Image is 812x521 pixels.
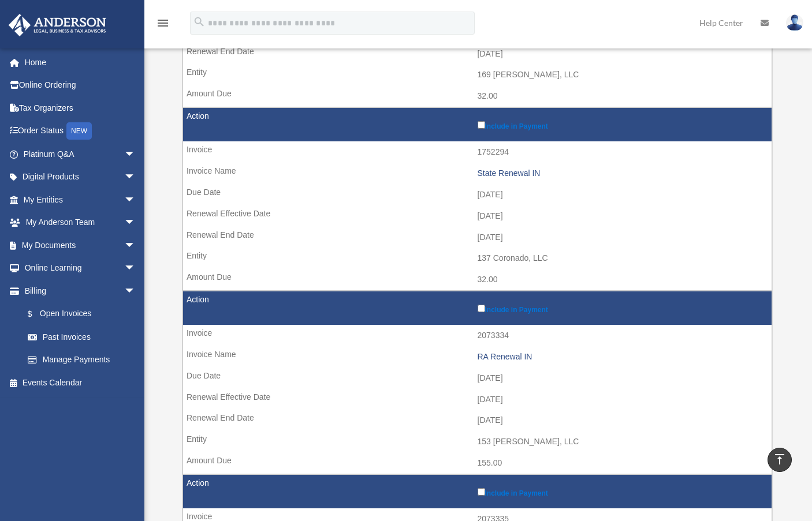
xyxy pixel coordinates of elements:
td: 155.00 [183,452,772,474]
a: vertical_align_top [768,448,792,472]
img: User Pic [786,14,803,31]
span: arrow_drop_down [124,188,147,212]
a: My Anderson Teamarrow_drop_down [8,211,153,234]
td: [DATE] [183,43,772,65]
span: arrow_drop_down [124,257,147,280]
input: Include in Payment [478,488,485,496]
div: State Renewal IN [478,168,766,178]
a: Manage Payments [16,348,147,372]
i: menu [156,16,170,30]
span: arrow_drop_down [124,279,147,303]
i: search [193,16,206,28]
input: Include in Payment [478,121,485,129]
input: Include in Payment [478,305,485,312]
span: arrow_drop_down [124,234,147,257]
a: Billingarrow_drop_down [8,279,147,302]
label: Include in Payment [478,119,766,130]
td: 137 Coronado, LLC [183,248,772,269]
span: arrow_drop_down [124,143,147,166]
a: Digital Productsarrow_drop_down [8,166,153,189]
a: Past Invoices [16,325,147,348]
a: Home [8,51,153,74]
div: RA Renewal IN [478,352,766,362]
a: Tax Organizers [8,96,153,119]
div: NEW [66,122,92,140]
a: Online Ordering [8,74,153,97]
span: arrow_drop_down [124,166,147,189]
td: [DATE] [183,410,772,432]
td: 153 [PERSON_NAME], LLC [183,431,772,453]
a: Events Calendar [8,371,153,394]
td: 2073334 [183,325,772,347]
a: My Entitiesarrow_drop_down [8,188,153,211]
td: 32.00 [183,85,772,107]
span: arrow_drop_down [124,211,147,235]
td: [DATE] [183,389,772,411]
span: $ [34,307,40,321]
td: [DATE] [183,184,772,206]
td: 1752294 [183,141,772,163]
a: Online Learningarrow_drop_down [8,257,153,280]
a: menu [156,20,170,30]
a: $Open Invoices [16,302,141,326]
img: Anderson Advisors Platinum Portal [5,14,110,36]
label: Include in Payment [478,486,766,497]
a: Order StatusNEW [8,119,153,143]
td: [DATE] [183,368,772,389]
td: 169 [PERSON_NAME], LLC [183,64,772,86]
a: Platinum Q&Aarrow_drop_down [8,143,153,166]
label: Include in Payment [478,302,766,314]
i: vertical_align_top [773,452,787,466]
td: 32.00 [183,269,772,291]
a: My Documentsarrow_drop_down [8,234,153,257]
td: [DATE] [183,205,772,227]
td: [DATE] [183,227,772,249]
